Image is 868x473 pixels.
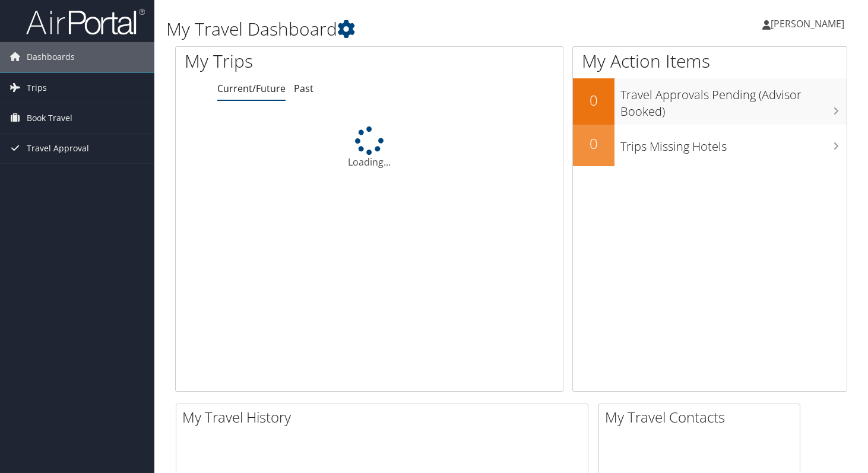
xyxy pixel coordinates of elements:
[176,126,563,169] div: Loading...
[620,81,847,120] h3: Travel Approvals Pending (Advisor Booked)
[771,17,844,30] span: [PERSON_NAME]
[217,82,286,95] a: Current/Future
[294,82,313,95] a: Past
[166,17,626,42] h1: My Travel Dashboard
[27,42,75,72] span: Dashboards
[27,134,89,163] span: Travel Approval
[573,134,614,154] h2: 0
[182,407,588,427] h2: My Travel History
[26,8,145,36] img: airportal-logo.png
[573,125,847,166] a: 0Trips Missing Hotels
[27,103,72,133] span: Book Travel
[620,132,847,155] h3: Trips Missing Hotels
[573,78,847,124] a: 0Travel Approvals Pending (Advisor Booked)
[762,6,856,42] a: [PERSON_NAME]
[605,407,800,427] h2: My Travel Contacts
[185,49,392,74] h1: My Trips
[27,73,47,103] span: Trips
[573,49,847,74] h1: My Action Items
[573,90,614,110] h2: 0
